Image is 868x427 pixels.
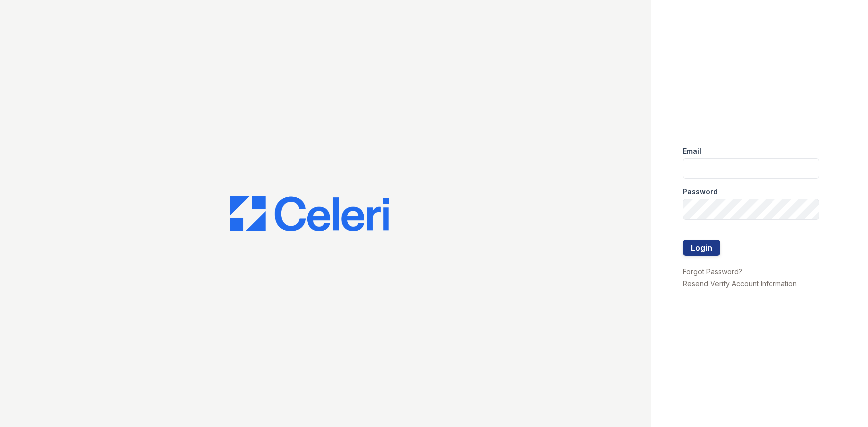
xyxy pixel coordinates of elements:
[683,187,718,197] label: Password
[230,196,389,232] img: CE_Logo_Blue-a8612792a0a2168367f1c8372b55b34899dd931a85d93a1a3d3e32e68fde9ad4.png
[683,146,701,156] label: Email
[683,240,720,256] button: Login
[683,267,742,276] a: Forgot Password?
[683,279,797,288] a: Resend Verify Account Information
